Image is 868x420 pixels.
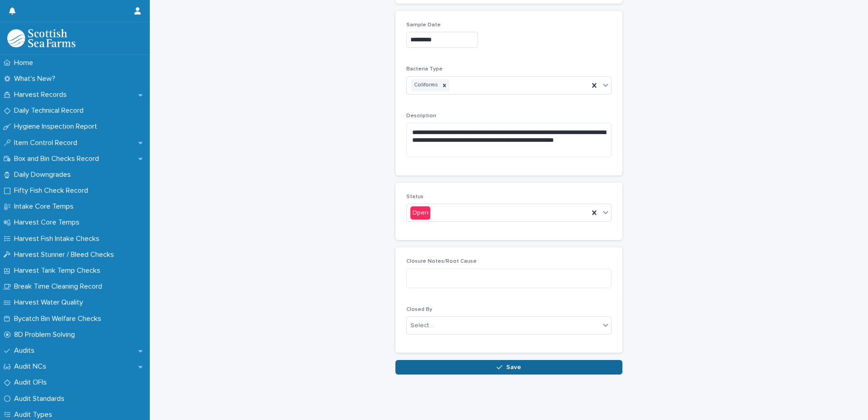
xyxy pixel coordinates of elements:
[411,79,439,91] div: Coliforms
[10,395,72,403] p: Audit Standards
[10,315,108,323] p: Bycatch Bin Welfare Checks
[10,75,63,83] p: What's New?
[10,410,59,419] p: Audit Types
[10,106,91,115] p: Daily Technical Record
[10,218,87,227] p: Harvest Core Temps
[10,202,81,211] p: Intake Core Temps
[10,235,107,243] p: Harvest Fish Intake Checks
[406,113,436,119] span: Description
[410,206,430,220] div: Open
[10,170,78,179] p: Daily Downgrades
[10,186,95,195] p: Fifty Fish Check Record
[406,22,441,28] span: Sample Date
[10,90,74,99] p: Harvest Records
[395,360,622,375] button: Save
[10,330,82,339] p: 8D Problem Solving
[10,122,104,131] p: Hygiene Inspection Report
[10,266,108,275] p: Harvest Tank Temp Checks
[406,259,477,264] span: Closure Notes/Root Cause
[506,364,521,370] span: Save
[10,139,84,147] p: Item Control Record
[10,346,42,355] p: Audits
[10,282,109,291] p: Break Time Cleaning Record
[10,362,54,371] p: Audit NCs
[410,321,433,330] div: Select...
[10,378,54,387] p: Audit OFIs
[10,250,121,259] p: Harvest Stunner / Bleed Checks
[406,66,443,72] span: Bacteria Type
[406,194,424,200] span: Status
[10,59,40,67] p: Home
[10,155,106,163] p: Box and Bin Checks Record
[7,29,75,47] img: mMrefqRFQpe26GRNOUkG
[406,307,432,312] span: Closed By
[10,298,90,307] p: Harvest Water Quality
